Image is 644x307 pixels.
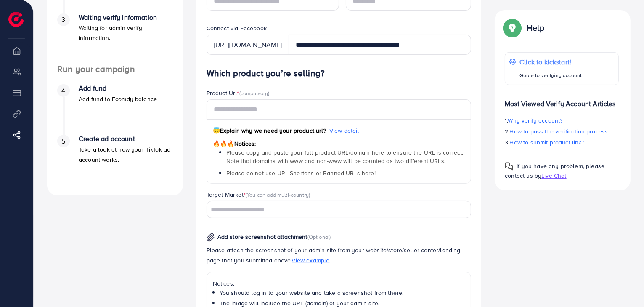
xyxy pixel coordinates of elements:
span: View example [292,256,330,264]
span: Please do not use URL Shortens or Banned URLs here! [226,169,376,177]
li: You should log in to your website and take a screenshot from there. [220,288,465,297]
span: 4 [61,86,65,96]
span: (You can add multi-country) [246,191,310,198]
label: Connect via Facebook [207,24,267,32]
h4: Which product you’re selling? [207,68,472,79]
p: Notices: [213,278,465,288]
span: View detail [329,126,359,135]
p: 3. [505,137,619,147]
img: Popup guide [505,162,513,171]
p: Please attach the screenshot of your admin site from your website/store/seller center/landing pag... [207,245,472,265]
p: Click to kickstart! [519,57,582,67]
span: Notices: [213,139,256,148]
p: Guide to verifying account [519,70,582,80]
h4: Create ad account [79,135,173,143]
p: Help [527,23,544,33]
img: Popup guide [505,20,520,35]
li: Create ad account [47,135,183,185]
span: How to submit product link? [510,138,584,147]
div: [URL][DOMAIN_NAME] [207,35,289,55]
span: (compulsory) [239,89,270,97]
span: Add store screenshot attachment [217,232,307,241]
span: 🔥🔥🔥 [213,139,234,148]
span: 😇 [213,126,220,135]
span: Live Chat [541,171,566,180]
div: Search for option [207,201,472,218]
span: Why verify account? [508,116,563,125]
iframe: Chat [608,269,638,301]
p: 2. [505,126,619,136]
span: Explain why we need your product url? [213,126,326,135]
label: Product Url [207,89,270,97]
label: Target Market [207,190,310,199]
h4: Waiting verify information [79,13,173,21]
p: Add fund to Ecomdy balance [79,94,157,104]
span: (Optional) [307,233,331,240]
span: If you have any problem, please contact us by [505,162,604,180]
li: Waiting verify information [47,13,183,64]
p: 1. [505,115,619,125]
span: 3 [61,15,65,24]
h4: Add fund [79,84,157,92]
p: Most Viewed Verify Account Articles [505,92,619,109]
p: Take a look at how your TikTok ad account works. [79,144,173,165]
span: Please copy and paste your full product URL/domain here to ensure the URL is correct. Note that d... [226,148,464,165]
span: 5 [61,136,65,146]
input: Search for option [208,203,461,216]
h4: Run your campaign [47,64,183,75]
img: logo [8,12,24,27]
img: img [207,233,215,242]
p: Waiting for admin verify information. [79,23,173,43]
span: How to pass the verification process [510,127,608,136]
li: Add fund [47,84,183,135]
